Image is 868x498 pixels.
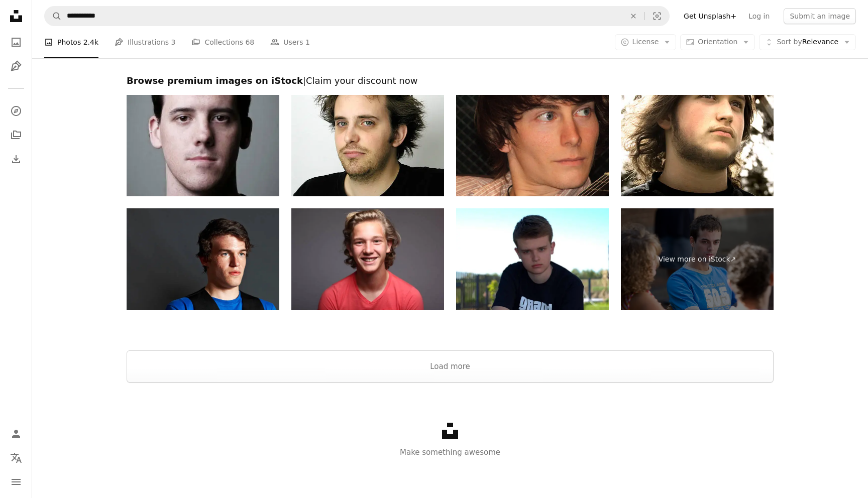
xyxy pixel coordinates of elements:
a: Log in / Sign up [6,424,26,444]
a: Explore [6,101,26,121]
a: Collections [6,125,26,145]
h2: Browse premium images on iStock [127,75,774,87]
img: Dreamer [621,95,774,197]
a: Collections 68 [191,26,254,58]
form: Find visuals sitewide [44,6,670,26]
a: Home — Unsplash [6,6,26,28]
button: Menu [6,472,26,492]
img: Beautiful caucasian man [291,208,444,310]
a: Photos [6,32,26,52]
button: Search Unsplash [45,7,62,26]
a: Illustrations 3 [115,26,175,58]
span: 3 [171,37,176,48]
a: Log in [742,8,776,24]
span: Orientation [698,38,737,46]
img: Bad Hairday [291,95,444,197]
button: Clear [622,7,644,26]
span: 68 [245,37,254,48]
a: View more on iStock↗ [621,208,774,310]
button: Language [6,448,26,468]
a: Illustrations [6,56,26,76]
button: Load more [127,350,774,383]
span: License [632,38,659,46]
a: Get Unsplash+ [678,8,742,24]
button: License [615,34,677,50]
a: Users 1 [270,26,310,58]
span: Relevance [777,37,838,47]
img: That Look of His [456,95,609,197]
img: Cold Portrait [127,95,279,197]
span: Sort by [777,38,802,46]
button: Sort byRelevance [759,34,856,50]
span: | Claim your discount now [303,75,418,86]
button: Visual search [645,7,669,26]
span: 1 [305,37,310,48]
button: Orientation [680,34,755,50]
p: Make something awesome [32,446,868,458]
img: Teenage boy portrait [127,208,279,310]
button: Submit an image [784,8,856,24]
a: Download History [6,149,26,169]
img: teenager in a black t-shirt [456,208,609,310]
